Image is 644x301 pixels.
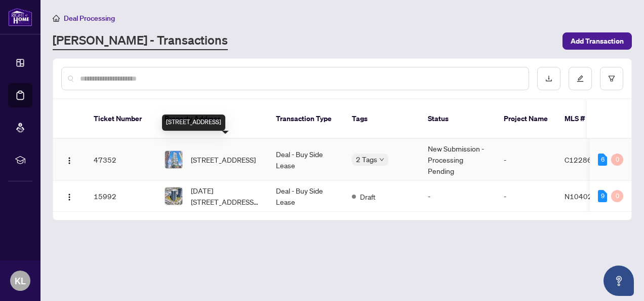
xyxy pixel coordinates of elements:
[356,154,377,165] span: 2 Tags
[537,67,560,90] button: download
[420,139,496,181] td: New Submission - Processing Pending
[496,139,556,181] td: -
[611,190,623,202] div: 0
[598,154,607,166] div: 6
[569,67,592,90] button: edit
[86,139,156,181] td: 47352
[65,157,73,165] img: Logo
[562,32,632,50] button: Add Transaction
[545,75,552,82] span: download
[64,14,115,23] span: Deal Processing
[53,32,228,50] a: [PERSON_NAME] - Transactions
[565,192,606,201] span: N10402798
[86,181,156,212] td: 15992
[379,157,384,162] span: down
[360,191,376,202] span: Draft
[61,152,77,168] button: Logo
[598,190,607,202] div: 9
[496,99,556,139] th: Project Name
[191,185,260,207] span: [DATE][STREET_ADDRESS][PERSON_NAME][PERSON_NAME]
[420,181,496,212] td: -
[268,99,344,139] th: Transaction Type
[8,8,32,26] img: logo
[496,181,556,212] td: -
[165,187,182,205] img: thumbnail-img
[86,99,156,139] th: Ticket Number
[608,75,615,82] span: filter
[162,115,225,131] div: [STREET_ADDRESS]
[61,188,77,204] button: Logo
[556,99,617,139] th: MLS #
[577,75,584,82] span: edit
[156,99,268,139] th: Property Address
[600,67,623,90] button: filter
[344,99,420,139] th: Tags
[268,139,344,181] td: Deal - Buy Side Lease
[15,274,26,288] span: KL
[571,33,624,49] span: Add Transaction
[65,193,73,201] img: Logo
[268,181,344,212] td: Deal - Buy Side Lease
[603,266,634,296] button: Open asap
[565,155,606,164] span: C12286094
[165,151,182,168] img: thumbnail-img
[611,154,623,166] div: 0
[420,99,496,139] th: Status
[191,154,256,165] span: [STREET_ADDRESS]
[53,15,60,22] span: home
